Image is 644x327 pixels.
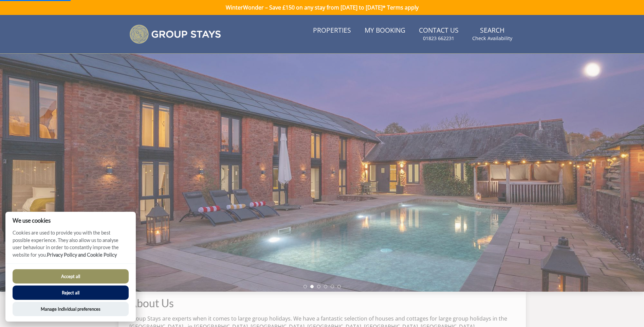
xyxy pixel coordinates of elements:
a: Contact Us01823 662231 [416,23,461,45]
a: Privacy Policy and Cookie Policy [47,252,117,258]
button: Accept all [13,269,129,283]
img: Group Stays [129,24,221,44]
h2: We use cookies [5,217,136,224]
p: Cookies are used to provide you with the best possible experience. They also allow us to analyse ... [5,229,136,263]
h1: About Us [129,297,515,309]
small: 01823 662231 [423,35,454,42]
a: Properties [310,23,354,38]
small: Check Availability [472,35,512,42]
a: My Booking [362,23,408,38]
button: Manage Individual preferences [13,302,129,316]
button: Reject all [13,286,129,300]
a: SearchCheck Availability [470,23,515,45]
